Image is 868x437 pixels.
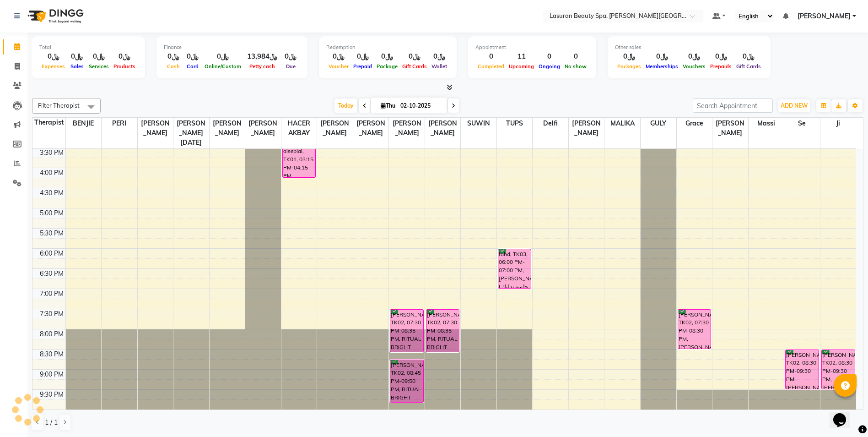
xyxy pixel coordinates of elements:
[111,51,138,62] div: ﷼0
[32,118,65,127] div: Therapist
[429,63,449,70] span: Wallet
[374,51,400,62] div: ﷼0
[68,63,86,70] span: Sales
[708,63,734,70] span: Prepaids
[164,51,183,62] div: ﷼0
[38,269,65,279] div: 6:30 PM
[38,370,65,379] div: 9:00 PM
[461,118,496,129] span: SUWIN
[38,249,65,258] div: 6:00 PM
[643,51,680,62] div: ﷼0
[39,44,138,51] div: Total
[693,98,773,113] input: Search Appointment
[533,118,568,129] span: Delfi
[604,118,640,129] span: MALIKA
[475,44,589,51] div: Appointment
[165,63,182,70] span: Cash
[615,44,763,51] div: Other sales
[641,118,676,129] span: GULY
[23,3,86,29] img: logo
[820,118,856,129] span: Ji
[202,63,243,70] span: Online/Custom
[680,51,708,62] div: ﷼0
[475,63,507,70] span: Completed
[283,138,316,177] div: [PERSON_NAME] alsebiai, TK01, 03:15 PM-04:15 PM, [PERSON_NAME] | جلسة تدليك [PERSON_NAME]
[786,350,819,389] div: [PERSON_NAME], TK02, 08:30 PM-09:30 PM, [PERSON_NAME] | جلسة [PERSON_NAME]
[67,51,86,62] div: ﷼0
[326,51,351,62] div: ﷼0
[247,63,277,70] span: Petty cash
[390,310,423,352] div: [PERSON_NAME], TK02, 07:30 PM-08:35 PM, RITUAL BRIGHT BLUE ROCK | حمام الأحجار الزرقاء
[778,99,810,112] button: ADD NEW
[243,51,281,62] div: ﷼13,984
[498,249,531,288] div: fahd, TK03, 06:00 PM-07:00 PM, [PERSON_NAME] | جلسة تدليك [PERSON_NAME]
[38,390,65,399] div: 9:30 PM
[830,400,859,428] iframe: chat widget
[562,63,589,70] span: No show
[822,350,855,389] div: [PERSON_NAME], TK02, 08:30 PM-09:30 PM, [PERSON_NAME] | جلسة [PERSON_NAME]
[429,51,449,62] div: ﷼0
[734,63,763,70] span: Gift Cards
[615,63,643,70] span: Packages
[374,63,400,70] span: Package
[86,63,111,70] span: Services
[38,309,65,319] div: 7:30 PM
[712,118,748,139] span: [PERSON_NAME]
[245,118,281,139] span: [PERSON_NAME]
[507,51,536,62] div: 11
[353,118,389,139] span: [PERSON_NAME]
[781,102,808,109] span: ADD NEW
[536,51,562,62] div: 0
[38,208,65,218] div: 5:00 PM
[334,98,357,113] span: Today
[708,51,734,62] div: ﷼0
[351,63,374,70] span: Prepaid
[164,44,300,51] div: Finance
[102,118,137,129] span: PERI
[38,148,65,158] div: 3:30 PM
[183,51,202,62] div: ﷼0
[390,360,423,402] div: [PERSON_NAME], TK02, 08:45 PM-09:50 PM, RITUAL BRIGHT BLUE ROCK | حمام الأحجار الزرقاء
[536,63,562,70] span: Ongoing
[281,51,300,62] div: ﷼0
[326,44,449,51] div: Redemption
[677,118,712,129] span: Grace
[45,418,58,427] span: 1 / 1
[734,51,763,62] div: ﷼0
[39,51,67,62] div: ﷼0
[86,51,111,62] div: ﷼0
[475,51,507,62] div: 0
[680,63,708,70] span: Vouchers
[66,118,102,129] span: BENJIE
[39,63,67,70] span: Expenses
[38,229,65,238] div: 5:30 PM
[400,63,429,70] span: Gift Cards
[38,188,65,198] div: 4:30 PM
[562,51,589,62] div: 0
[184,63,201,70] span: Card
[615,51,643,62] div: ﷼0
[678,310,711,349] div: [PERSON_NAME], TK02, 07:30 PM-08:30 PM, [PERSON_NAME] | جلسة [PERSON_NAME]
[426,310,459,352] div: [PERSON_NAME], TK02, 07:30 PM-08:35 PM, RITUAL BRIGHT BLUE ROCK | حمام الأحجار الزرقاء
[497,118,533,129] span: TUPS
[210,118,245,139] span: [PERSON_NAME]
[378,102,398,109] span: Thu
[111,63,138,70] span: Products
[507,63,536,70] span: Upcoming
[569,118,604,139] span: [PERSON_NAME]
[173,118,209,148] span: [PERSON_NAME][DATE]
[798,11,851,21] span: [PERSON_NAME]
[326,63,351,70] span: Voucher
[38,329,65,339] div: 8:00 PM
[351,51,374,62] div: ﷼0
[389,118,425,139] span: [PERSON_NAME]
[38,289,65,299] div: 7:00 PM
[38,168,65,178] div: 4:00 PM
[643,63,680,70] span: Memberships
[749,118,784,129] span: massi
[398,99,443,113] input: 2025-10-02
[425,118,461,139] span: [PERSON_NAME]
[38,102,80,109] span: Filter Therapist
[138,118,173,139] span: [PERSON_NAME]
[284,63,298,70] span: Due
